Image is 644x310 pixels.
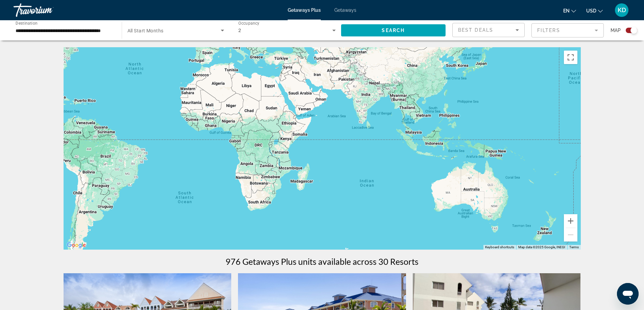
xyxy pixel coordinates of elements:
h1: 976 Getaways Plus units available across 30 Resorts [225,256,419,266]
span: USD [586,8,596,13]
span: Destination [16,21,38,25]
span: Map [611,26,621,35]
span: Search [382,28,405,33]
button: Toggle fullscreen view [564,51,577,64]
button: Change currency [586,6,603,16]
a: Getaways [334,7,356,13]
span: 2 [238,28,241,33]
a: Open this area in Google Maps (opens a new window) [65,241,88,250]
span: Map data ©2025 Google, INEGI [518,245,565,249]
a: Getaways Plus [288,7,321,13]
button: Change language [563,6,576,16]
button: Keyboard shortcuts [485,245,514,250]
iframe: Button to launch messaging window [617,283,639,305]
span: Best Deals [458,27,493,33]
button: Zoom out [564,228,577,242]
button: User Menu [613,3,630,17]
span: en [563,8,570,13]
span: All Start Months [127,28,164,33]
a: Terms (opens in new tab) [569,245,579,249]
img: Google [65,241,88,250]
span: Occupancy [238,21,260,26]
button: Search [341,24,446,36]
button: Filter [531,23,604,38]
span: KD [618,7,626,13]
a: Travorium [14,1,81,19]
button: Zoom in [564,214,577,228]
mat-select: Sort by [458,26,519,34]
